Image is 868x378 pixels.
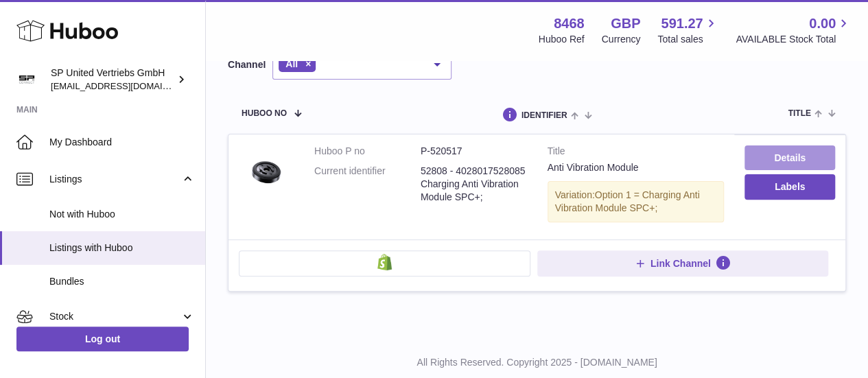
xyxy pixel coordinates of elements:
span: Bundles [49,275,195,288]
span: Stock [49,310,180,323]
label: Channel [228,58,266,71]
span: 591.27 [661,14,703,33]
a: 0.00 AVAILABLE Stock Total [736,14,852,46]
span: Option 1 = Charging Anti Vibration Module SPC+; [555,189,700,213]
span: Link Channel [650,257,711,270]
span: identifier [521,111,567,120]
dt: Current identifier [314,165,421,204]
span: Listings with Huboo [49,241,195,255]
span: AVAILABLE Stock Total [736,33,852,46]
span: My Dashboard [49,136,195,149]
img: Anti Vibration Module [239,145,294,200]
span: [EMAIL_ADDRESS][DOMAIN_NAME] [51,80,202,91]
button: Link Channel [537,250,829,276]
span: title [788,109,810,118]
img: internalAdmin-8468@internal.huboo.com [16,69,37,90]
button: Labels [744,174,835,199]
div: Variation: [548,181,725,222]
span: Not with Huboo [49,208,195,221]
span: All [285,58,298,69]
strong: Title [548,145,725,161]
dt: Huboo P no [314,145,421,158]
span: Huboo no [242,109,287,118]
dd: P-520517 [421,145,527,158]
p: All Rights Reserved. Copyright 2025 - [DOMAIN_NAME] [217,356,857,369]
dd: 52808 - 4028017528085 Charging Anti Vibration Module SPC+; [421,165,527,204]
a: 591.27 Total sales [657,14,718,46]
strong: GBP [611,14,640,33]
span: Total sales [657,33,718,46]
div: Huboo Ref [539,33,585,46]
img: shopify-small.png [377,254,392,270]
span: Listings [49,173,180,186]
a: Log out [16,327,189,351]
div: SP United Vertriebs GmbH [51,67,174,93]
strong: 8468 [554,14,585,33]
div: Currency [602,33,641,46]
div: Anti Vibration Module [548,161,725,174]
span: 0.00 [809,14,836,33]
a: Details [744,145,835,170]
